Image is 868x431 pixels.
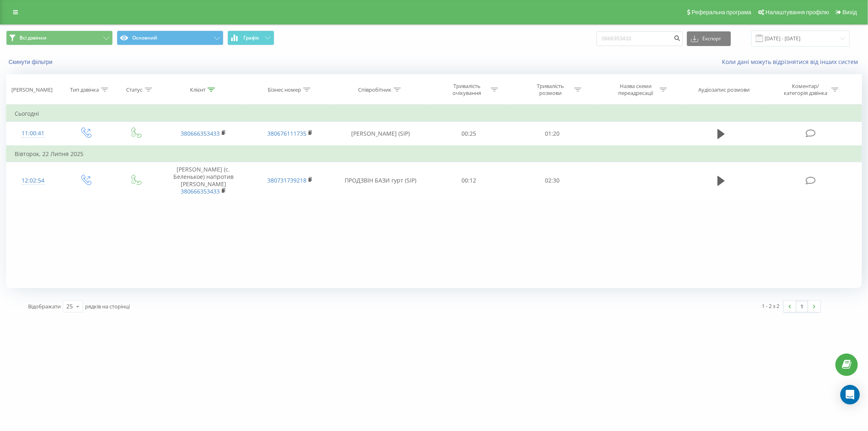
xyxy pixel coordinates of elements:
button: Графік [227,31,274,45]
div: Тривалість розмови [529,83,572,97]
td: ПРОДЗВІН БАЗИ гурт (SIP) [334,162,427,199]
a: 1 [796,301,808,312]
td: 02:30 [511,162,594,199]
input: Пошук за номером [597,31,683,46]
div: Співробітник [358,86,391,93]
span: Відображати [28,303,61,310]
a: 380666353433 [181,130,220,137]
span: Вихід [843,9,857,15]
span: рядків на сторінці [85,303,130,310]
div: [PERSON_NAME] [11,86,52,93]
a: 380731739218 [267,176,306,184]
td: Сьогодні [7,106,862,122]
td: 00:25 [427,122,511,146]
span: Налаштування профілю [765,9,829,15]
span: Графік [243,35,259,41]
div: 11:00:41 [15,125,52,141]
button: Всі дзвінки [6,31,113,45]
div: Open Intercom Messenger [840,385,860,405]
button: Основний [117,31,223,45]
a: 380676111735 [267,130,306,137]
div: Назва схеми переадресації [614,83,658,97]
td: [PERSON_NAME] (SIP) [334,122,427,146]
div: Коментар/категорія дзвінка [782,83,829,97]
button: Експорт [687,31,731,46]
button: Скинути фільтри [6,58,57,66]
div: Бізнес номер [268,86,301,93]
div: 25 [66,302,73,310]
a: Коли дані можуть відрізнятися вiд інших систем [722,58,862,66]
td: 01:20 [511,122,594,146]
div: Аудіозапис розмови [698,86,750,93]
div: Статус [127,86,143,93]
td: 00:12 [427,162,511,199]
a: 380666353433 [181,187,220,195]
div: 12:02:54 [15,173,52,189]
span: Реферальна програма [692,9,752,15]
div: 1 - 2 з 2 [762,302,780,310]
div: Клієнт [190,86,206,93]
td: Вівторок, 22 Липня 2025 [7,146,862,162]
td: [PERSON_NAME] (с. Беленькое) напротив [PERSON_NAME] [160,162,247,199]
div: Тип дзвінка [70,86,99,93]
div: Тривалість очікування [445,83,489,97]
span: Всі дзвінки [20,35,46,41]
